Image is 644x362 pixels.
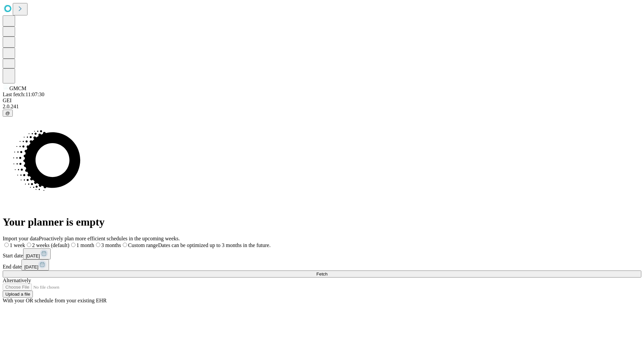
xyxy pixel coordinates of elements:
[3,98,641,104] div: GEI
[158,242,270,248] span: Dates can be optimized up to 3 months in the future.
[3,270,641,278] button: Fetch
[27,243,31,247] input: 2 weeks (default)
[71,243,75,247] input: 1 month
[5,111,10,116] span: @
[9,85,26,91] span: GMCM
[3,236,39,241] span: Import your data
[4,243,9,247] input: 1 week
[128,242,158,248] span: Custom range
[3,92,44,97] span: Last fetch: 11:07:30
[39,236,180,241] span: Proactively plan more efficient schedules in the upcoming weeks.
[3,298,107,303] span: With your OR schedule from your existing EHR
[24,264,38,269] span: [DATE]
[96,243,100,247] input: 3 months
[3,291,33,298] button: Upload a file
[32,242,69,248] span: 2 weeks (default)
[3,110,13,117] button: @
[3,248,641,259] div: Start date
[76,242,94,248] span: 1 month
[3,216,641,228] h1: Your planner is empty
[123,243,127,247] input: Custom rangeDates can be optimized up to 3 months in the future.
[3,104,641,110] div: 2.0.241
[316,271,327,277] span: Fetch
[101,242,121,248] span: 3 months
[10,242,25,248] span: 1 week
[3,278,31,283] span: Alternatively
[3,259,641,270] div: End date
[23,248,51,259] button: [DATE]
[21,259,49,270] button: [DATE]
[26,253,40,258] span: [DATE]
